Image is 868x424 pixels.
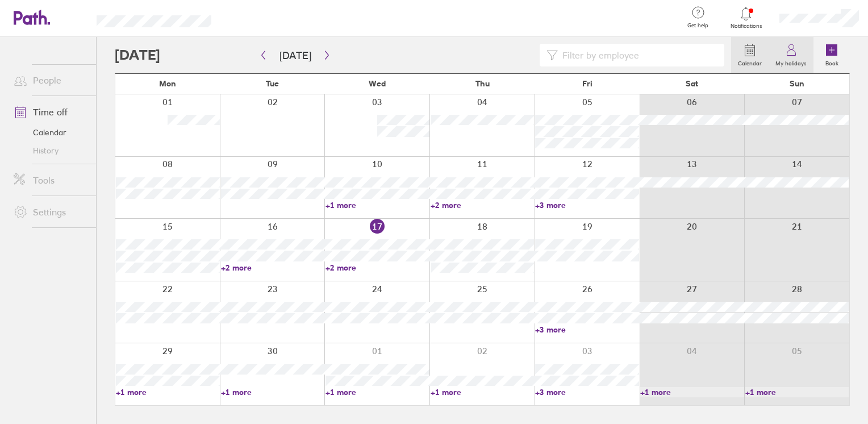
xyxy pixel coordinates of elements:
a: Calendar [5,123,96,142]
span: Wed [369,79,386,88]
a: +1 more [325,200,429,210]
a: Time off [5,101,96,123]
a: +2 more [325,263,429,273]
a: History [5,142,96,160]
label: Calendar [731,57,769,67]
span: Sun [790,79,804,88]
label: My holidays [769,57,813,67]
a: +3 more [535,200,639,210]
a: +1 more [745,387,849,397]
span: Notifications [728,23,765,30]
span: Get help [679,22,716,29]
a: People [5,69,96,92]
a: Notifications [728,6,765,30]
a: Book [813,37,850,73]
a: My holidays [769,37,813,73]
a: +2 more [221,263,325,273]
a: +1 more [431,387,535,397]
a: +2 more [431,200,535,210]
a: Settings [5,201,96,223]
a: +1 more [325,387,429,397]
a: +1 more [221,387,325,397]
a: +1 more [640,387,744,397]
a: Calendar [731,37,769,73]
input: Filter by employee [558,44,718,66]
span: Tue [266,79,279,88]
span: Mon [159,79,176,88]
a: +1 more [116,387,220,397]
a: +3 more [535,325,639,335]
span: Fri [582,79,592,88]
a: Tools [5,169,96,192]
span: Thu [475,79,490,88]
a: +3 more [535,387,639,397]
label: Book [819,57,845,67]
span: Sat [686,79,698,88]
button: [DATE] [270,46,320,65]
